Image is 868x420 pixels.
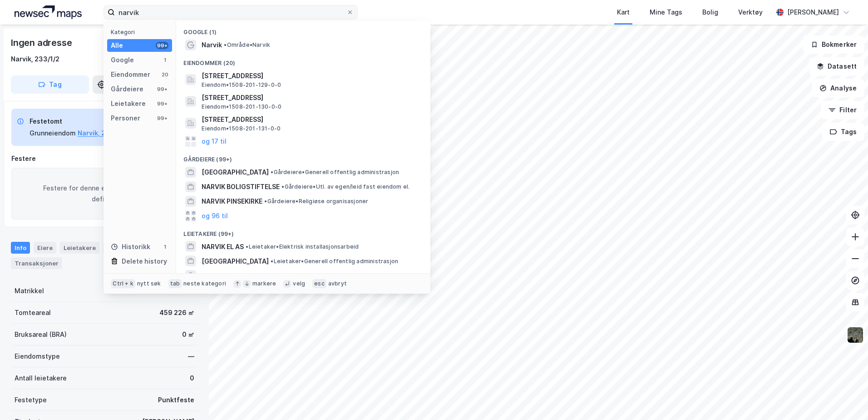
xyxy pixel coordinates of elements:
input: Søk på adresse, matrikkel, gårdeiere, leietakere eller personer [115,5,346,19]
div: 1 [161,56,168,64]
div: Tomteareal [15,307,51,318]
span: Narvik [202,40,222,50]
span: NARVIK BYGG AS [202,270,255,281]
div: nytt søk [137,280,161,287]
span: NARVIK PINSEKIRKE [202,196,262,207]
div: Punktfeste [158,395,194,405]
div: 1 [161,243,168,250]
span: • [271,169,273,175]
div: Datasett [103,242,137,254]
span: [GEOGRAPHIC_DATA] [202,167,269,178]
div: Leietakere [60,242,99,254]
span: • [281,183,284,190]
div: 0 [190,373,194,384]
span: Leietaker • Oppføring av bygninger [256,272,357,280]
button: Analyse [812,79,864,97]
div: Verktøy [738,7,763,18]
span: • [256,272,259,279]
div: Bolig [702,7,718,18]
div: Eiendommer (20) [176,52,430,69]
button: Tags [822,123,864,141]
span: Gårdeiere • Religiøse organisasjoner [264,198,368,205]
div: Grunneiendom [30,128,76,139]
div: Matrikkel [15,285,44,296]
div: Leietakere (99+) [176,223,430,240]
div: 0 ㎡ [182,329,194,340]
img: 9k= [847,326,864,344]
button: og 96 til [202,210,228,221]
div: [PERSON_NAME] [787,7,839,18]
div: Transaksjoner [11,257,62,269]
span: Leietaker • Generell offentlig administrasjon [271,258,398,265]
div: Google [111,55,134,65]
div: Kart [617,7,630,18]
span: Eiendom • 1508-201-129-0-0 [202,81,281,89]
span: Område • Narvik [224,41,270,49]
div: markere [252,280,276,287]
div: Ctrl + k [111,279,135,288]
span: Eiendom • 1508-201-131-0-0 [202,125,281,132]
button: Datasett [809,57,864,75]
span: [GEOGRAPHIC_DATA] [202,256,269,267]
button: Bokmerker [803,35,864,54]
div: Historikk [111,241,150,252]
div: — [188,351,194,362]
span: • [246,243,248,250]
iframe: Chat Widget [823,376,868,420]
div: Ingen adresse [11,35,74,50]
span: Gårdeiere • Generell offentlig administrasjon [271,169,399,176]
div: avbryt [328,280,347,287]
div: Narvik, 233/1/2 [11,54,59,65]
button: Filter [821,101,864,119]
div: Eiendommer [111,69,150,80]
div: Eiere [34,242,56,254]
div: Leietakere [111,98,146,109]
div: Antall leietakere [15,373,67,384]
span: • [271,258,273,265]
div: 459 226 ㎡ [159,307,194,318]
div: velg [293,280,305,287]
span: • [224,41,227,48]
div: Delete history [122,256,167,267]
div: Google (1) [176,21,430,38]
div: Info [11,242,30,254]
div: Festetype [15,395,47,405]
div: 99+ [156,85,168,93]
div: Gårdeiere [111,84,143,95]
span: NARVIK BOLIGSTIFTELSE [202,181,280,192]
span: Leietaker • Elektrisk installasjonsarbeid [246,243,359,250]
span: Eiendom • 1508-201-130-0-0 [202,103,281,110]
span: [STREET_ADDRESS] [202,92,419,103]
button: Tag [11,75,89,94]
span: • [264,198,267,205]
span: [STREET_ADDRESS] [202,114,419,125]
div: neste kategori [183,280,226,287]
div: Bruksareal (BRA) [15,329,67,340]
div: 99+ [156,42,168,49]
div: Festere for denne eiendommen er ikke definert [11,168,197,220]
div: Gårdeiere (99+) [176,149,430,165]
div: Mine Tags [650,7,682,18]
div: Eiendomstype [15,351,60,362]
img: logo.a4113a55bc3d86da70a041830d287a7e.svg [15,5,82,19]
button: Narvik, 233/1 [78,128,120,139]
span: [STREET_ADDRESS] [202,70,419,81]
div: Festere [11,153,197,164]
div: tab [168,279,182,288]
div: Alle [111,40,123,51]
div: esc [312,279,326,288]
span: NARVIK EL AS [202,241,244,252]
div: 20 [161,71,168,78]
div: 99+ [156,115,168,122]
div: Festetomt [30,116,120,127]
div: Kategori [111,29,172,35]
div: Personer [111,113,140,124]
span: Gårdeiere • Utl. av egen/leid fast eiendom el. [281,183,409,190]
div: 99+ [156,100,168,107]
button: og 17 til [202,136,227,147]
